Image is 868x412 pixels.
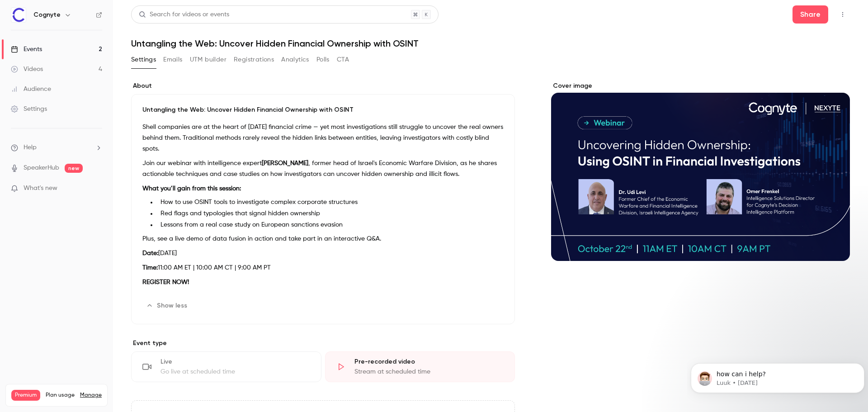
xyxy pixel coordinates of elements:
span: What's new [24,184,57,193]
span: Plan usage [46,392,75,399]
li: help-dropdown-opener [11,143,102,152]
strong: REGISTER NOW! [142,279,189,285]
section: Cover image [551,81,850,261]
button: Polls [316,52,330,67]
button: Settings [131,52,156,67]
button: Analytics [281,52,309,67]
button: UTM builder [190,52,226,67]
div: Pre-recorded videoStream at scheduled time [325,351,515,382]
p: Plus, see a live demo of data fusion in action and take part in an interactive Q&A. [142,233,504,244]
span: new [65,164,83,173]
p: Untangling the Web: Uncover Hidden Financial Ownership with OSINT [142,105,504,114]
span: Help [24,143,37,152]
strong: [PERSON_NAME] [262,160,308,166]
div: Go live at scheduled time [160,367,310,376]
div: Search for videos or events [139,10,229,19]
iframe: Noticeable Trigger [91,185,102,193]
button: Registrations [234,52,274,67]
label: Cover image [551,81,850,90]
div: Audience [11,85,51,94]
div: LiveGo live at scheduled time [131,351,321,382]
p: [DATE] [142,248,504,259]
a: Manage [80,392,102,399]
div: Events [11,45,42,54]
p: 11:00 AM ET | 10:00 AM CT | 9:00 AM PT [142,262,504,273]
div: Settings [11,104,47,114]
strong: Time: [142,265,158,271]
p: Shell companies are at the heart of [DATE] financial crime — yet most investigations still strugg... [142,122,504,154]
div: Videos [11,65,43,74]
li: Lessons from a real case study on European sanctions evasion [157,220,504,230]
li: How to use OSINT tools to investigate complex corporate structures [157,198,504,207]
span: Premium [11,390,40,401]
strong: What you’ll gain from this session: [142,185,241,192]
li: Red flags and typologies that signal hidden ownership [157,209,504,218]
img: Cognyte [11,8,26,22]
h6: Cognyte [33,10,61,19]
iframe: Intercom notifications message [687,344,868,407]
p: Join our webinar with intelligence expert , former head of Israel's Economic Warfare Division, as... [142,158,504,180]
div: Live [160,357,310,366]
p: Event type [131,339,515,348]
div: Stream at scheduled time [354,367,504,376]
label: About [131,81,515,90]
div: Pre-recorded video [354,357,504,366]
button: Show less [142,298,193,313]
a: SpeakerHub [24,163,59,173]
strong: Date: [142,250,158,256]
button: Emails [163,52,182,67]
button: Share [793,5,828,24]
h1: Untangling the Web: Uncover Hidden Financial Ownership with OSINT [131,38,850,49]
button: CTA [337,52,349,67]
